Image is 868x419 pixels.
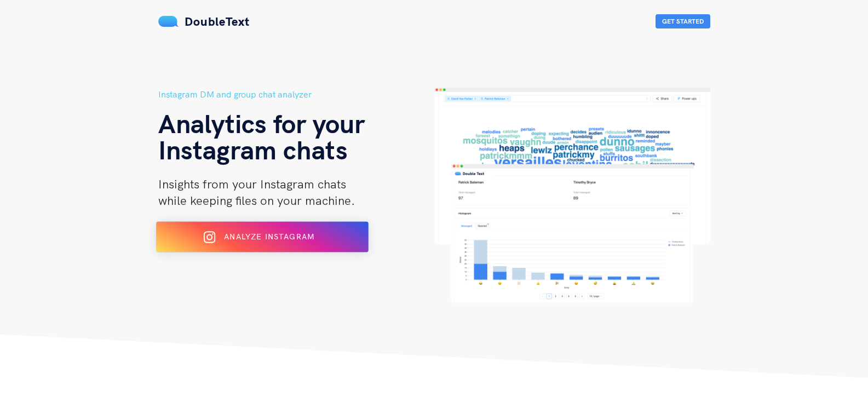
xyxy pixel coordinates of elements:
[158,133,348,166] span: Instagram chats
[434,88,710,303] img: hero
[158,193,355,208] span: while keeping files on your machine.
[158,88,434,101] h5: Instagram DM and group chat analyzer
[156,222,369,252] button: Analyze Instagram
[158,176,346,192] span: Insights from your Instagram chats
[158,14,250,29] a: DoubleText
[158,16,179,27] img: mS3x8y1f88AAAAABJRU5ErkJggg==
[158,236,366,246] a: Analyze Instagram
[158,107,365,140] span: Analytics for your
[656,14,710,28] button: Get Started
[224,232,314,242] span: Analyze Instagram
[185,14,250,29] span: DoubleText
